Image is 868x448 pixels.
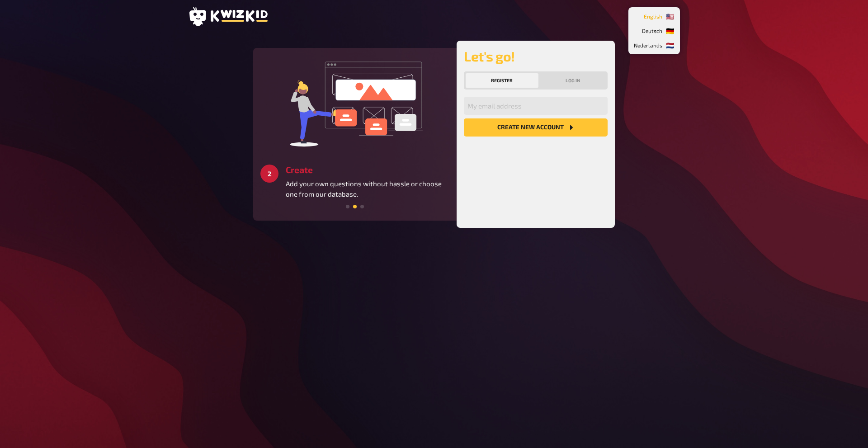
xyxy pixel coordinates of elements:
[464,97,608,115] input: My email address
[287,55,423,150] img: create
[260,165,278,183] div: 2
[540,73,606,88] button: Log in
[644,9,662,24] span: English
[634,38,662,52] span: Nederlands
[630,38,678,52] li: 🇳🇱
[642,24,662,38] span: Deutsch
[286,179,449,199] p: Add your own questions without hassle or choose one from our database.
[466,73,538,88] button: Register
[630,24,678,38] li: 🇩🇪
[464,118,608,137] button: Create new account
[464,48,608,64] h2: Let's go!
[286,165,449,175] h3: Create
[630,9,678,24] li: 🇺🇸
